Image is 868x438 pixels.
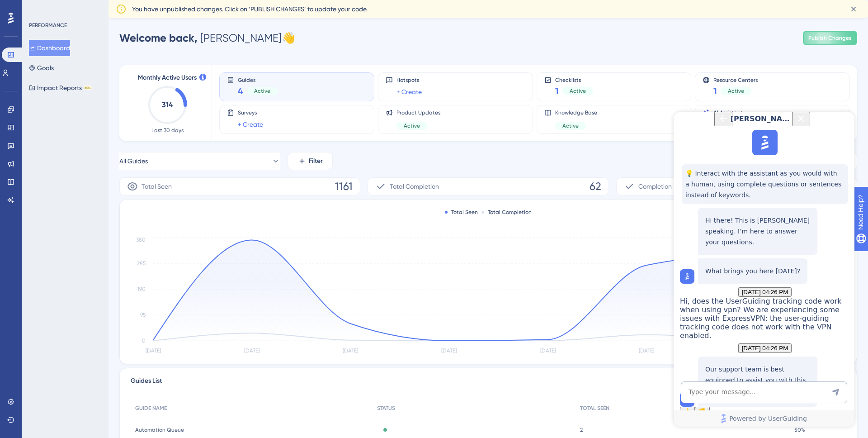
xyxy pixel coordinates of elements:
h1: UserGuiding [69,9,113,15]
tspan: [DATE] [146,348,161,354]
tspan: 95 [140,312,146,318]
tspan: [DATE] [639,348,654,354]
span: AI Assistant [713,109,744,116]
span: Active [562,122,579,129]
span: GUIDE NAME [135,405,167,412]
span: Active [254,87,270,95]
span: 2 [580,426,583,433]
text: 314 [162,100,173,109]
span: Guides [238,76,278,83]
span: All Guides [119,156,148,167]
tspan: 285 [137,260,146,267]
span: 4 [238,85,243,97]
span: Hotspots [396,76,422,84]
span: Active [570,87,586,95]
span: Automation Queue [135,426,184,433]
tspan: 190 [137,286,146,292]
tspan: [DATE] [244,348,259,354]
span: Need Help? [21,2,57,13]
span: Resource Centers [713,76,758,83]
button: Emoji picker [14,296,21,304]
tspan: 0 [142,338,146,344]
span: 1161 [335,179,353,194]
button: Send a message… [155,293,170,307]
span: Filter [309,156,323,167]
span: Active [404,122,420,129]
span: Knowledge Base [555,109,597,116]
button: Gif picker [28,296,36,304]
iframe: UserGuiding AI Assistant [674,112,854,427]
span: Welcome back, [119,31,198,44]
span: Total Completion [390,181,439,192]
span: Total Seen [142,181,172,192]
img: Profile image for Kemal [51,5,66,19]
span: Completion Rate [638,181,687,192]
button: Start recording [57,296,65,304]
span: 62 [590,179,601,194]
div: Total Seen [445,209,478,216]
tspan: [DATE] [343,348,358,354]
span: Checklists [555,76,593,83]
button: Home [142,4,159,21]
span: 50% [794,426,805,433]
span: TOTAL SEEN [580,405,609,412]
img: Profile image for Simay [38,5,53,19]
span: 1 [555,85,559,97]
textarea: Message… [8,277,173,293]
span: Guides List [131,376,162,392]
button: All Guides [119,152,280,170]
img: Profile image for Diênifer [26,5,40,19]
span: Monthly Active Users [138,72,197,83]
button: go back [6,4,23,21]
span: Last 30 days [151,127,184,134]
span: STATUS [377,405,395,412]
a: + Create [396,86,422,97]
button: Upload attachment [43,296,50,304]
div: Close [159,4,175,20]
div: Total Completion [481,209,532,216]
button: Filter [288,152,333,170]
a: + Create [238,119,263,130]
tspan: [DATE] [540,348,556,354]
span: Surveys [238,109,263,116]
span: Active [728,87,744,95]
span: Publish Changes [808,34,852,42]
span: 1 [713,85,717,97]
div: [PERSON_NAME] 👋 [119,31,295,45]
span: Product Updates [396,109,440,116]
tspan: 380 [136,237,146,243]
button: Publish Changes [803,31,857,45]
tspan: [DATE] [441,348,457,354]
span: You have unpublished changes. Click on ‘PUBLISH CHANGES’ to update your code. [132,4,368,14]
